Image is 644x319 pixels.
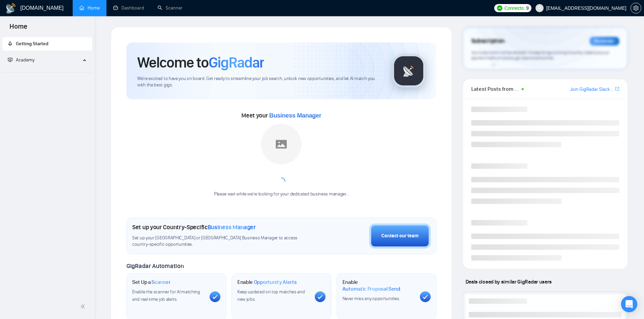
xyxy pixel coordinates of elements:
[269,112,321,119] span: Business Manager
[208,223,256,231] span: Business Manager
[8,57,13,62] span: fund-projection-screen
[342,279,414,292] h1: Enable
[16,41,48,47] span: Getting Started
[16,57,34,63] span: Academy
[126,262,184,270] span: GigRadar Automation
[631,5,641,11] span: setting
[342,286,400,292] span: Automatic Proposal Send
[8,41,13,46] span: rocket
[132,235,311,248] span: Set up your [GEOGRAPHIC_DATA] or [GEOGRAPHIC_DATA] Business Manager to access country-specific op...
[504,4,525,12] span: Connects:
[615,86,619,92] a: export
[261,124,302,164] img: placeholder.png
[392,54,426,88] img: gigradar-logo.png
[570,86,614,93] a: Join GigRadar Slack Community
[237,279,297,286] h1: Enable
[113,5,144,11] a: dashboardDashboard
[471,35,505,47] span: Subscription
[630,5,641,11] a: setting
[137,53,264,72] h1: Welcome to
[151,279,170,286] span: Scanner
[241,112,321,119] span: Meet your
[471,50,609,61] span: Your subscription will be renewed. To keep things running smoothly, make sure your payment method...
[132,289,200,302] span: Enable the scanner for AI matching and real-time job alerts.
[621,296,637,312] div: Open Intercom Messenger
[237,289,305,302] span: Keep updated on top matches and new jobs.
[497,5,502,11] img: upwork-logo.png
[132,279,170,286] h1: Set Up a
[471,85,520,93] span: Latest Posts from the GigRadar Community
[209,53,264,72] span: GigRadar
[590,37,619,46] div: Reminder
[132,223,256,231] h1: Set up your Country-Specific
[158,5,183,11] a: searchScanner
[369,223,431,248] button: Contact our team
[277,178,285,186] span: loading
[381,232,419,240] div: Contact our team
[342,296,400,301] span: Never miss any opportunities.
[615,86,619,91] span: export
[79,5,100,11] a: homeHome
[5,3,16,14] img: logo
[526,4,529,12] span: 9
[630,3,641,14] button: setting
[2,70,92,74] li: Academy Homepage
[463,276,554,288] span: Deals closed by similar GigRadar users
[4,22,33,36] span: Home
[8,57,34,63] span: Academy
[2,37,92,51] li: Getting Started
[254,279,297,286] span: Opportunity Alerts
[537,6,542,10] span: user
[210,191,353,197] div: Please wait while we're looking for your dedicated business manager...
[137,76,381,88] span: We're excited to have you on board. Get ready to streamline your job search, unlock new opportuni...
[80,303,87,310] span: double-left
